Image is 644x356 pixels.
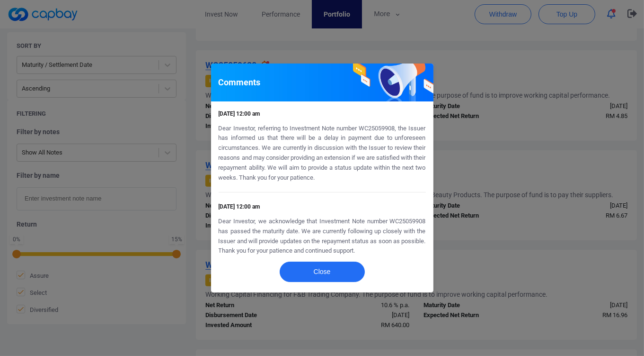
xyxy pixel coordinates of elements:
[280,262,365,282] button: Close
[219,124,426,183] p: Dear Investor, referring to Investment Note number WC25059908, the Issuer has informed us that th...
[219,217,426,256] p: Dear Investor, we acknowledge that Investment Note number WC25059908 has passed the maturity date...
[219,110,260,117] span: [DATE] 12:00 am
[219,203,260,210] span: [DATE] 12:00 am
[219,77,261,88] h5: Comments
